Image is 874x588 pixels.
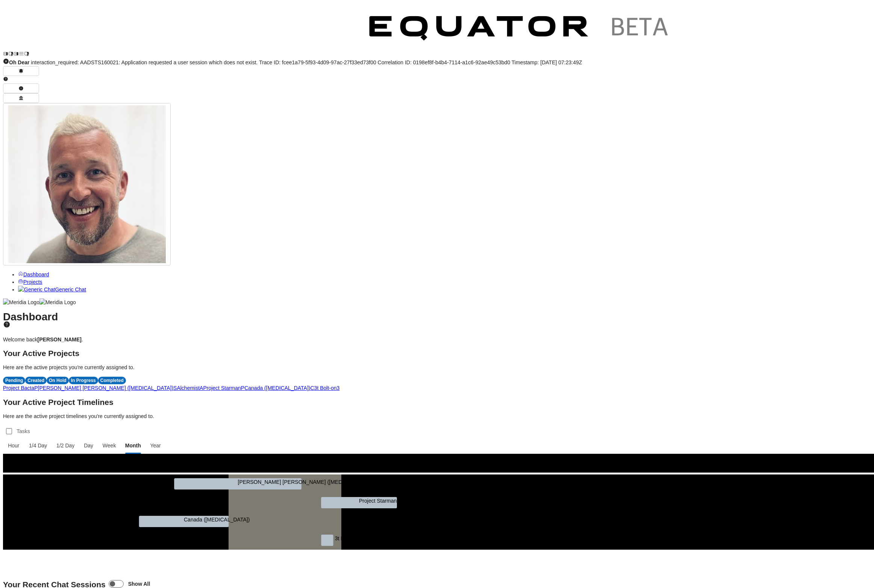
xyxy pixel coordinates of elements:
[184,517,250,523] text: Canada ([MEDICAL_DATA])
[18,271,49,277] a: Dashboard
[356,3,683,56] img: Customer Logo
[116,458,127,464] text: 2025
[28,442,48,449] span: 1/4 Day
[47,377,69,384] div: On Hold
[39,299,76,306] img: Meridia Logo
[34,385,38,391] span: P
[18,279,42,285] a: Projects
[8,105,166,263] img: Profile Icon
[310,385,314,391] span: C
[3,336,871,343] p: Welcome back .
[241,385,244,391] span: P
[3,412,871,420] p: Here are the active project timelines you're currently assigned to.
[3,399,871,406] h2: Your Active Project Timelines
[38,336,82,342] strong: [PERSON_NAME]
[18,286,55,293] img: Generic Chat
[244,385,314,391] a: Canada ([MEDICAL_DATA])C
[177,385,203,391] a: AlchemistA
[18,286,86,292] a: Generic ChatGeneric Chat
[25,377,47,384] div: Created
[3,299,39,306] img: Meridia Logo
[69,377,98,384] div: In Progress
[314,385,340,391] a: 3t Bolt-on3
[200,385,203,391] span: A
[59,464,71,470] text: June
[3,364,871,371] p: Here are the active projects you're currently assigned to.
[56,442,76,449] span: 1/2 Day
[398,464,424,470] text: September
[149,442,162,449] span: Year
[172,464,182,470] text: July
[9,59,29,65] strong: Oh Dear
[285,464,301,470] text: August
[359,498,397,504] text: Project Starman
[238,479,373,485] text: [PERSON_NAME] [PERSON_NAME] ([MEDICAL_DATA])
[3,385,38,391] a: Project BactaP
[98,377,126,384] div: Completed
[38,385,177,391] a: [PERSON_NAME] [PERSON_NAME] ([MEDICAL_DATA])S
[736,464,760,470] text: December
[337,385,340,391] span: 3
[23,279,42,285] span: Projects
[55,286,86,292] span: Generic Chat
[15,424,33,438] label: Tasks
[83,442,94,449] span: Day
[7,442,21,449] span: Hour
[101,442,117,449] span: Week
[203,385,244,391] a: Project StarmanP
[849,464,868,470] text: January
[29,3,356,56] img: Customer Logo
[3,377,25,384] div: Pending
[23,271,49,277] span: Dashboard
[623,464,648,470] text: November
[173,385,177,391] span: S
[3,313,871,329] h1: Dashboard
[335,535,357,541] text: 3t Bolt-on
[510,464,529,470] text: October
[3,350,871,357] h2: Your Active Projects
[9,59,582,65] span: interaction_required: AADSTS160021: Application requested a user session which does not exist. Tr...
[124,442,142,449] span: Month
